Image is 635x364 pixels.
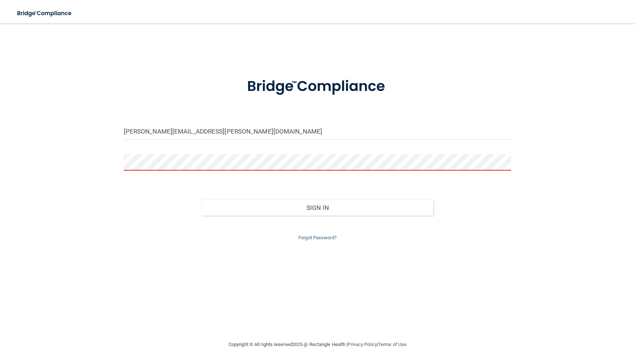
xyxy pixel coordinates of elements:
a: Privacy Policy [348,342,377,347]
iframe: Drift Widget Chat Controller [508,312,626,341]
a: Forgot Password? [298,235,337,240]
button: Sign In [201,200,434,216]
img: bridge_compliance_login_screen.278c3ca4.svg [11,6,79,21]
a: Terms of Use [378,342,406,347]
img: bridge_compliance_login_screen.278c3ca4.svg [232,68,403,106]
input: Email [124,123,512,140]
div: Copyright © All rights reserved 2025 @ Rectangle Health | | [183,333,452,356]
